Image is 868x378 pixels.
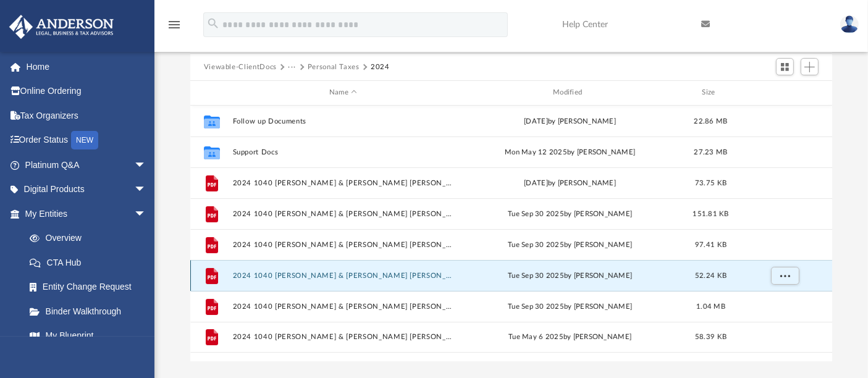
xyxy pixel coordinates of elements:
[459,332,680,343] div: Tue May 6 2025 by [PERSON_NAME]
[840,15,859,33] img: User Pic
[232,241,453,249] button: 2024 1040 [PERSON_NAME] & [PERSON_NAME] [PERSON_NAME] - Filing Instructions.pdf
[167,23,182,32] a: menu
[9,201,165,226] a: My Entitiesarrow_drop_down
[167,17,182,32] i: menu
[696,303,725,309] span: 1.04 MB
[232,333,453,341] button: 2024 1040 [PERSON_NAME] & [PERSON_NAME] [PERSON_NAME]-EXT.pdf
[232,303,453,311] button: 2024 1040 [PERSON_NAME] & [PERSON_NAME] [PERSON_NAME] - Review Copy.pdf
[288,62,296,73] button: ···
[459,270,680,281] div: Tue Sep 30 2025 by [PERSON_NAME]
[695,272,727,279] span: 52.24 KB
[17,226,165,251] a: Overview
[232,148,453,156] button: Support Docs
[134,177,159,203] span: arrow_drop_down
[686,87,735,98] div: Size
[134,201,159,227] span: arrow_drop_down
[459,87,681,98] div: Modified
[695,334,727,340] span: 58.39 KB
[232,117,453,125] button: Follow up Documents
[308,62,360,73] button: Personal Taxes
[190,106,833,362] div: grid
[134,153,159,178] span: arrow_drop_down
[232,87,453,98] div: Name
[17,324,159,348] a: My Blueprint
[196,87,227,98] div: id
[232,210,453,218] button: 2024 1040 [PERSON_NAME] & [PERSON_NAME] [PERSON_NAME] - e-file authorization - please sign.pdf
[770,266,799,285] button: More options
[741,87,827,98] div: id
[9,153,165,177] a: Platinum Q&Aarrow_drop_down
[459,208,680,219] div: Tue Sep 30 2025 by [PERSON_NAME]
[9,177,165,202] a: Digital Productsarrow_drop_down
[9,128,165,153] a: Order StatusNEW
[695,179,727,186] span: 73.75 KB
[776,58,794,75] button: Switch to Grid View
[204,62,277,73] button: Viewable-ClientDocs
[459,177,680,188] div: [DATE] by [PERSON_NAME]
[6,15,117,39] img: Anderson Advisors Platinum Portal
[17,275,165,300] a: Entity Change Request
[71,131,98,149] div: NEW
[695,241,727,248] span: 97.41 KB
[9,54,165,79] a: Home
[459,239,680,250] div: Tue Sep 30 2025 by [PERSON_NAME]
[232,272,453,280] button: 2024 1040 [PERSON_NAME] & [PERSON_NAME] [PERSON_NAME] - NJ Form 1040NR-V Payment Voucher.pdf
[206,17,220,30] i: search
[9,79,165,104] a: Online Ordering
[693,210,728,217] span: 151.81 KB
[459,146,680,157] div: Mon May 12 2025 by [PERSON_NAME]
[459,115,680,127] div: [DATE] by [PERSON_NAME]
[801,58,819,75] button: Add
[17,299,165,324] a: Binder Walkthrough
[459,301,680,312] div: Tue Sep 30 2025 by [PERSON_NAME]
[17,250,165,275] a: CTA Hub
[694,117,727,124] span: 22.86 MB
[9,103,165,128] a: Tax Organizers
[371,62,390,73] button: 2024
[232,179,453,187] button: 2024 1040 [PERSON_NAME] & [PERSON_NAME] [PERSON_NAME] - Extension Confirmation.pdf
[694,148,727,155] span: 27.23 MB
